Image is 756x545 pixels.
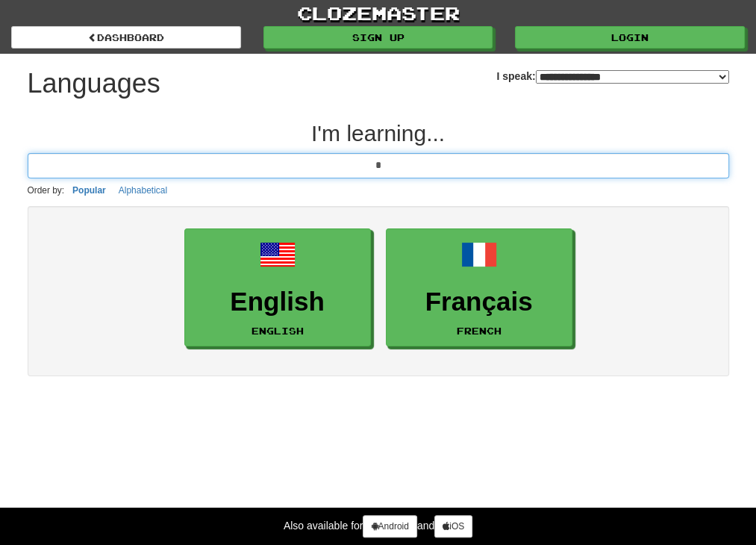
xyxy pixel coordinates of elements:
a: iOS [434,515,472,538]
small: English [252,326,304,336]
a: Login [515,26,745,49]
a: FrançaisFrench [386,228,572,347]
a: Sign up [263,26,493,49]
a: Android [363,515,416,538]
a: EnglishEnglish [184,228,371,347]
a: dashboard [11,26,241,49]
h2: I'm learning... [28,121,729,146]
button: Alphabetical [114,182,172,199]
h1: Languages [28,69,160,99]
small: Order by: [28,185,65,196]
select: I speak: [536,70,729,84]
button: Popular [68,182,110,199]
small: French [457,326,502,336]
label: I speak: [496,69,728,84]
h3: Français [394,287,564,317]
h3: English [193,287,363,317]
